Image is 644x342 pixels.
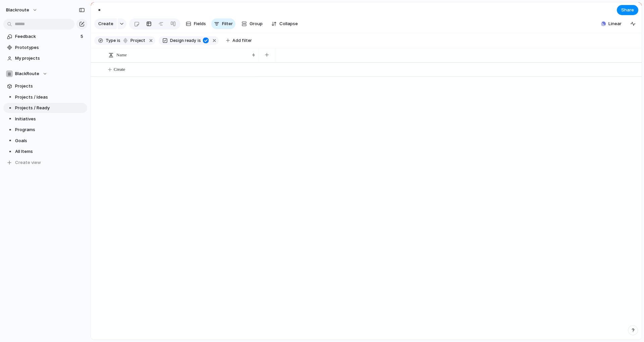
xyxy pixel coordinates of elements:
[15,94,85,101] span: Projects / Ideas
[194,20,206,27] span: Fields
[621,7,634,13] span: Share
[608,20,622,27] span: Linear
[6,105,13,111] button: ▪️
[3,69,87,79] button: BlackRoute
[94,18,117,29] button: Create
[117,38,120,44] span: is
[7,126,12,134] div: ▪️
[279,20,298,27] span: Collapse
[96,5,103,14] div: ▪️
[198,38,201,44] span: is
[7,148,12,156] div: ▪️
[94,5,105,15] button: ▪️
[3,53,87,63] a: My projects
[6,148,13,155] button: ▪️
[114,66,125,73] span: Create
[6,7,29,13] span: blackroute
[15,70,39,77] span: BlackRoute
[7,93,12,101] div: ▪️
[116,37,122,44] button: is
[3,147,87,157] a: ▪️All Items
[128,38,145,44] span: project
[121,37,147,44] button: project
[106,38,116,44] span: Type
[269,18,301,29] button: Collapse
[7,115,12,123] div: ▪️
[3,32,87,42] a: Feedback5
[3,92,87,102] a: ▪️Projects / Ideas
[238,18,266,29] button: Group
[15,137,85,144] span: Goals
[98,20,113,27] span: Create
[15,44,85,51] span: Prototypes
[15,116,85,122] span: Initiatives
[222,36,256,45] button: Add filter
[7,104,12,112] div: ▪️
[3,136,87,146] a: ▪️Goals
[15,83,85,90] span: Projects
[3,103,87,113] a: ▪️Projects / Ready
[3,81,87,91] a: Projects
[250,20,263,27] span: Group
[222,20,233,27] span: Filter
[6,137,13,144] button: ▪️
[598,19,624,29] button: Linear
[617,5,638,15] button: Share
[3,114,87,124] a: ▪️Initiatives
[15,33,78,40] span: Feedback
[211,18,235,29] button: Filter
[3,125,87,135] a: ▪️Programs
[15,148,85,155] span: All Items
[116,52,127,58] span: Name
[15,55,85,62] span: My projects
[80,33,85,40] span: 5
[3,5,41,15] button: blackroute
[170,38,196,44] span: Design ready
[15,126,85,133] span: Programs
[183,18,209,29] button: Fields
[6,94,13,101] button: ▪️
[15,159,41,166] span: Create view
[15,105,85,111] span: Projects / Ready
[6,116,13,122] button: ▪️
[3,158,87,168] button: Create view
[196,37,202,44] button: is
[7,137,12,145] div: ▪️
[3,43,87,53] a: Prototypes
[6,126,13,133] button: ▪️
[232,38,252,44] span: Add filter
